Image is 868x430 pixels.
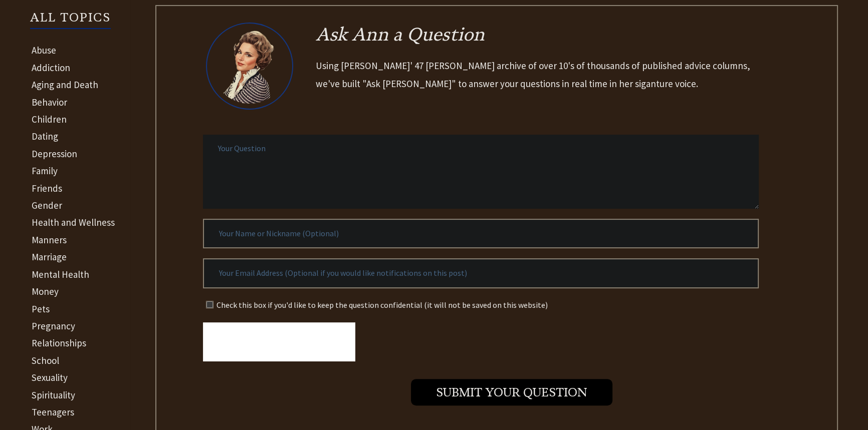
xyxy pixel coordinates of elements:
[216,299,548,310] td: Check this box if you'd like to keep the question confidential (it will not be saved on this webs...
[32,199,62,211] a: Gender
[203,258,759,288] input: Your Email Address (Optional if you would like notifications on this post)
[32,130,58,142] a: Dating
[316,23,773,57] h2: Ask Ann a Question
[32,285,59,297] a: Money
[32,406,74,418] a: Teenagers
[32,113,67,125] a: Children
[32,79,98,91] a: Aging and Death
[316,57,773,93] div: Using [PERSON_NAME]' 47 [PERSON_NAME] archive of over 10's of thousands of published advice colum...
[32,62,70,74] a: Addiction
[32,337,86,349] a: Relationships
[203,322,355,361] iframe: reCAPTCHA
[32,268,89,280] a: Mental Health
[32,96,67,108] a: Behavior
[32,216,115,228] a: Health and Wellness
[32,389,75,401] a: Spirituality
[411,379,612,405] input: Submit your Question
[32,303,50,315] a: Pets
[32,371,68,383] a: Sexuality
[32,182,62,194] a: Friends
[32,234,67,246] a: Manners
[32,320,75,332] a: Pregnancy
[32,354,59,366] a: School
[32,165,58,177] a: Family
[30,12,111,29] p: ALL TOPICS
[32,148,77,160] a: Depression
[203,219,759,249] input: Your Name or Nickname (Optional)
[32,44,56,56] a: Abuse
[32,251,67,263] a: Marriage
[206,23,293,110] img: Ann6%20v2%20small.png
